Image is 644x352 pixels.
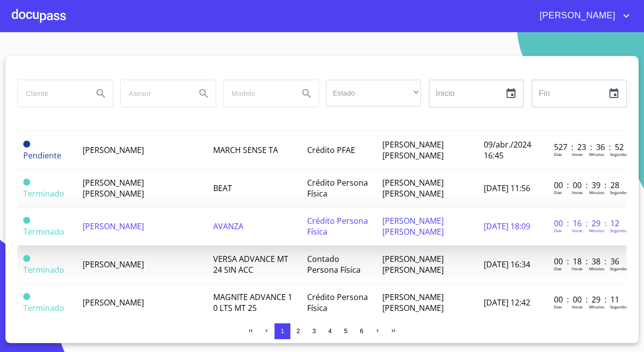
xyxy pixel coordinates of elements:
[572,228,583,233] p: Horas
[589,151,604,157] p: Minutos
[322,323,338,339] button: 4
[554,180,621,191] p: 00 : 00 : 39 : 28
[307,177,368,199] span: Crédito Persona Física
[295,82,319,105] button: Search
[83,297,144,308] span: [PERSON_NAME]
[23,264,64,275] span: Terminado
[83,177,144,199] span: [PERSON_NAME] [PERSON_NAME]
[554,256,621,267] p: 00 : 18 : 38 : 36
[23,226,64,237] span: Terminado
[83,221,144,232] span: [PERSON_NAME]
[610,266,628,271] p: Segundos
[23,188,64,199] span: Terminado
[484,297,530,308] span: [DATE] 12:42
[213,292,292,313] span: MAGNITE ADVANCE 1 0 LTS MT 25
[589,304,604,309] p: Minutos
[307,215,368,237] span: Crédito Persona Física
[572,266,583,271] p: Horas
[610,151,628,157] p: Segundos
[192,82,216,105] button: Search
[307,145,355,155] span: Crédito PFAE
[382,215,443,237] span: [PERSON_NAME] [PERSON_NAME]
[344,327,347,335] span: 5
[484,183,530,194] span: [DATE] 11:56
[23,141,30,148] span: Pendiente
[18,80,85,107] input: search
[554,218,621,229] p: 00 : 16 : 29 : 12
[296,327,300,335] span: 2
[121,80,188,107] input: search
[589,190,604,195] p: Minutos
[306,323,322,339] button: 3
[290,323,306,339] button: 2
[589,266,604,271] p: Minutos
[213,221,243,232] span: AVANZA
[275,323,290,339] button: 1
[554,228,562,233] p: Dias
[213,183,231,194] span: BEAT
[554,190,562,195] p: Dias
[484,221,530,232] span: [DATE] 18:09
[572,304,583,309] p: Horas
[23,302,64,313] span: Terminado
[89,82,113,105] button: Search
[83,259,144,270] span: [PERSON_NAME]
[610,190,628,195] p: Segundos
[23,255,30,262] span: Terminado
[572,190,583,195] p: Horas
[224,80,291,107] input: search
[23,179,30,186] span: Terminado
[554,304,562,309] p: Dias
[83,145,144,155] span: [PERSON_NAME]
[307,292,368,313] span: Crédito Persona Física
[280,327,284,335] span: 1
[382,253,443,275] span: [PERSON_NAME] [PERSON_NAME]
[354,323,369,339] button: 6
[382,292,443,313] span: [PERSON_NAME] [PERSON_NAME]
[312,327,316,335] span: 3
[328,327,331,335] span: 4
[572,151,583,157] p: Horas
[326,80,421,106] div: ​
[213,145,277,155] span: MARCH SENSE TA
[382,139,443,161] span: [PERSON_NAME] [PERSON_NAME]
[610,228,628,233] p: Segundos
[23,150,61,161] span: Pendiente
[23,293,30,300] span: Terminado
[382,177,443,199] span: [PERSON_NAME] [PERSON_NAME]
[532,8,620,24] span: [PERSON_NAME]
[610,304,628,309] p: Segundos
[532,8,632,24] button: account of current user
[338,323,354,339] button: 5
[307,253,361,275] span: Contado Persona Física
[484,259,530,270] span: [DATE] 16:34
[589,228,604,233] p: Minutos
[554,266,562,271] p: Dias
[484,139,531,161] span: 09/abr./2024 16:45
[213,253,288,275] span: VERSA ADVANCE MT 24 SIN ACC
[554,151,562,157] p: Dias
[360,327,363,335] span: 6
[554,142,621,152] p: 527 : 23 : 36 : 52
[554,294,621,305] p: 00 : 00 : 29 : 11
[23,217,30,224] span: Terminado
